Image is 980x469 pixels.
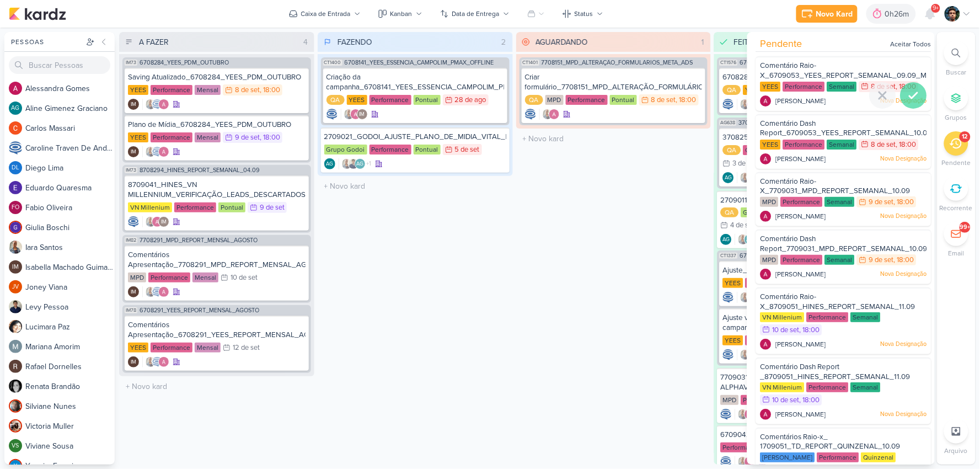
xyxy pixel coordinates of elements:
div: YEES [723,335,743,345]
div: L e v y P e s s o a [25,301,115,313]
span: Comentário Dash Report_6709053_YEES_REPORT_SEMANAL_10.09_MARKETING [761,119,978,138]
div: Criador(a): Caroline Traven De Andrade [128,216,139,227]
div: Pontual [414,95,441,105]
img: Iara Santos [145,99,156,110]
div: Aline Gimenez Graciano [745,234,756,245]
img: Caroline Traven De Andrade [152,146,163,157]
div: Performance [781,197,823,207]
img: Iara Santos [542,109,553,120]
span: [PERSON_NAME] [776,409,826,419]
div: QA [721,207,739,217]
div: Criador(a): Caroline Traven De Andrade [525,109,536,120]
div: , 18:00 [894,257,914,264]
div: Performance [783,82,825,92]
div: VN Millenium [761,312,805,322]
img: Alessandra Gomes [761,153,772,164]
img: Lucimara Paz [9,320,22,333]
div: Colaboradores: Iara Santos, Levy Pessoa, Aline Gimenez Graciano, Alessandra Gomes [339,158,372,169]
div: Performance [721,443,763,452]
div: YEES [743,85,764,95]
img: Iara Santos [740,349,751,360]
div: 8 de set [651,97,676,104]
p: IM [131,150,136,155]
div: Mensal [192,273,218,283]
div: YEES [128,132,148,142]
img: Iara Santos [145,146,156,157]
div: Colaboradores: Iara Santos, Alessandra Gomes, Isabella Machado Guimarães [735,409,762,420]
img: Iara Santos [738,234,749,245]
span: Comentário Dash Report_7709031_MPD_REPORT_SEMANAL_10.09 [761,234,928,253]
span: [PERSON_NAME] [776,154,826,164]
div: MPD [545,95,564,105]
div: Criador(a): Caroline Traven De Andrade [326,109,338,120]
img: Mariana Amorim [9,340,22,353]
div: Performance [369,95,411,105]
div: 0h26m [885,8,913,20]
div: D i e g o L i m a [25,162,115,174]
div: 99+ [960,223,971,232]
div: Performance [151,343,192,353]
img: Silviane Nunes [9,399,22,413]
div: , 18:00 [800,397,820,404]
p: Arquivo [945,446,968,456]
div: Colaboradores: Iara Santos, Aline Gimenez Graciano, Alessandra Gomes [735,234,762,245]
div: Criador(a): Isabella Machado Guimarães [128,99,139,110]
div: Comentários Apresentação_7708291_MPD_REPORT_MENSAL_AGOSTO [128,250,306,270]
div: QA [525,95,543,105]
div: Mensal [195,343,221,353]
div: YEES [723,278,743,288]
img: Alessandra Gomes [158,286,169,297]
span: IM82 [125,237,137,243]
div: MPD [761,255,779,265]
div: 12 [962,132,968,141]
div: 2709021_GODOI_AJUSTE_PLANO_DE_MIDIA_VITAL_E_AB [324,132,506,142]
div: Isabella Machado Guimarães [357,109,368,120]
img: Caroline Traven De Andrade [152,356,163,367]
div: 4 de set [731,222,755,229]
div: Colaboradores: Iara Santos, Alessandra Gomes, Isabella Machado Guimarães [737,349,764,360]
div: Colaboradores: Iara Santos, Caroline Traven De Andrade, Alessandra Gomes [142,356,169,367]
div: Diego Lima [9,161,22,174]
div: Novo Kard [816,8,853,20]
div: Pontual [414,145,441,154]
div: J o n e y V i a n a [25,281,115,293]
div: , 18:00 [260,134,280,141]
div: R e n a t a B r a n d ã o [25,381,115,392]
div: Performance [741,395,783,405]
div: Performance [369,145,411,154]
img: Alessandra Gomes [761,339,772,350]
img: Iara Santos [145,356,156,367]
div: YEES [761,82,781,92]
div: R a f a e l D o r n e l l e s [25,361,115,372]
p: FO [12,205,19,211]
p: AG [356,162,363,167]
div: M a r i a n a A m o r i m [25,341,115,353]
img: Alessandra Gomes [350,109,361,120]
img: Caroline Traven De Andrade [152,286,163,297]
div: S i l v i a n e N u n e s [25,401,115,412]
span: [PERSON_NAME] [776,96,826,106]
div: Criador(a): Isabella Machado Guimarães [128,286,139,297]
div: 4 [299,36,312,48]
div: 6709042_YEES_CRIAÇÃO_QR CODE [721,430,903,440]
img: Eduardo Quaresma [9,181,22,194]
div: Colaboradores: Iara Santos, Alessandra Gomes [539,109,560,120]
div: Mensal [195,132,221,142]
div: Pontual [218,202,245,212]
p: Nova Designação [881,270,927,279]
div: Colaboradores: Iara Santos, Levy Pessoa, Aline Gimenez Graciano, Alessandra Gomes [737,172,770,183]
div: 7709031_MPD_NEO ALPHAVILLE_REVISÃO_INTEGRAÇÃO [721,372,903,392]
div: , 18:00 [896,141,917,148]
img: Levy Pessoa [9,300,22,313]
div: Plano de Mídia_6708284_YEES_PDM_OUTUBRO [128,120,306,130]
div: Cury [743,145,762,155]
span: CT1337 [720,253,738,259]
div: Aline Gimenez Graciano [324,158,335,169]
div: 8 de set [871,141,896,148]
img: Iara Santos [738,409,749,420]
p: Pendente [942,158,971,168]
div: Comentários Apresentação_6708291_YEES_REPORT_MENSAL_AGOSTO [128,320,306,340]
img: Alessandra Gomes [761,409,772,420]
div: Colaboradores: Iara Santos, Alessandra Gomes, Isabella Machado Guimarães [737,99,764,110]
p: DL [12,165,19,171]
